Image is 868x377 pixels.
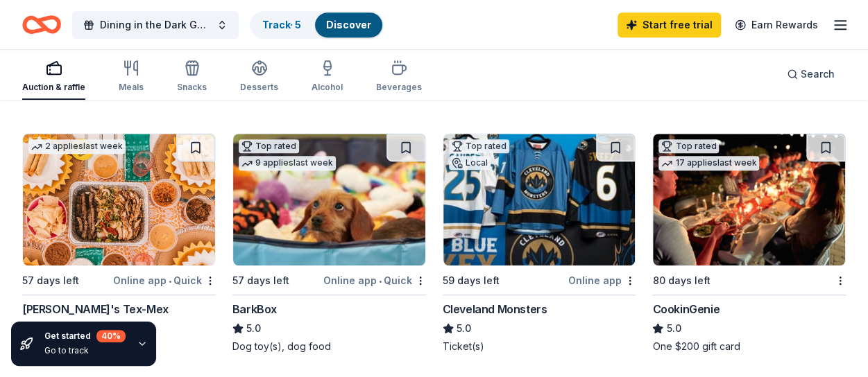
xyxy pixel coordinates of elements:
[22,301,169,317] div: [PERSON_NAME]'s Tex-Mex
[250,11,384,39] button: Track· 5Discover
[232,272,289,289] div: 57 days left
[658,156,759,170] div: 17 applies last week
[443,134,636,265] img: Image for Cleveland Monsters
[44,345,126,356] div: Go to track
[22,133,216,353] a: Image for Chuy's Tex-Mex2 applieslast week57 days leftOnline app•Quick[PERSON_NAME]'s Tex-Mex5.0F...
[312,82,343,93] div: Alcohol
[22,8,61,41] a: Home
[232,340,426,353] div: Dog toy(s), dog food
[666,320,681,337] span: 5.0
[652,340,846,353] div: One $200 gift card
[326,19,371,30] a: Discover
[22,82,85,93] div: Auction & raffle
[376,82,422,93] div: Beverages
[239,156,336,170] div: 9 applies last week
[72,11,239,39] button: Dining in the Dark Gala
[262,19,301,30] a: Track· 5
[23,134,215,265] img: Image for Chuy's Tex-Mex
[312,54,343,100] button: Alcohol
[618,12,721,37] a: Start free trial
[801,66,835,82] span: Search
[177,82,207,93] div: Snacks
[119,54,144,100] button: Meals
[653,134,845,265] img: Image for CookinGenie
[239,139,299,153] div: Top rated
[22,272,79,289] div: 57 days left
[776,60,846,88] button: Search
[240,82,278,93] div: Desserts
[376,54,422,100] button: Beverages
[232,133,426,353] a: Image for BarkBoxTop rated9 applieslast week57 days leftOnline app•QuickBarkBox5.0Dog toy(s), dog...
[22,54,85,100] button: Auction & raffle
[119,82,144,93] div: Meals
[100,17,211,33] span: Dining in the Dark Gala
[323,272,426,289] div: Online app Quick
[232,301,277,317] div: BarkBox
[726,12,826,37] a: Earn Rewards
[44,330,126,342] div: Get started
[443,301,547,317] div: Cleveland Monsters
[457,320,471,337] span: 5.0
[652,133,846,353] a: Image for CookinGenieTop rated17 applieslast week80 days leftCookinGenie5.0One $200 gift card
[443,133,636,353] a: Image for Cleveland MonstersTop ratedLocal59 days leftOnline appCleveland Monsters5.0Ticket(s)
[240,54,278,100] button: Desserts
[443,272,500,289] div: 59 days left
[246,320,261,337] span: 5.0
[652,301,720,317] div: CookinGenie
[449,139,509,153] div: Top rated
[443,340,636,353] div: Ticket(s)
[113,272,216,289] div: Online app Quick
[449,156,491,170] div: Local
[379,275,382,286] span: •
[169,275,171,286] span: •
[28,139,126,154] div: 2 applies last week
[96,330,126,342] div: 40 %
[177,54,207,100] button: Snacks
[658,139,719,153] div: Top rated
[568,272,636,289] div: Online app
[233,134,425,265] img: Image for BarkBox
[652,272,710,289] div: 80 days left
